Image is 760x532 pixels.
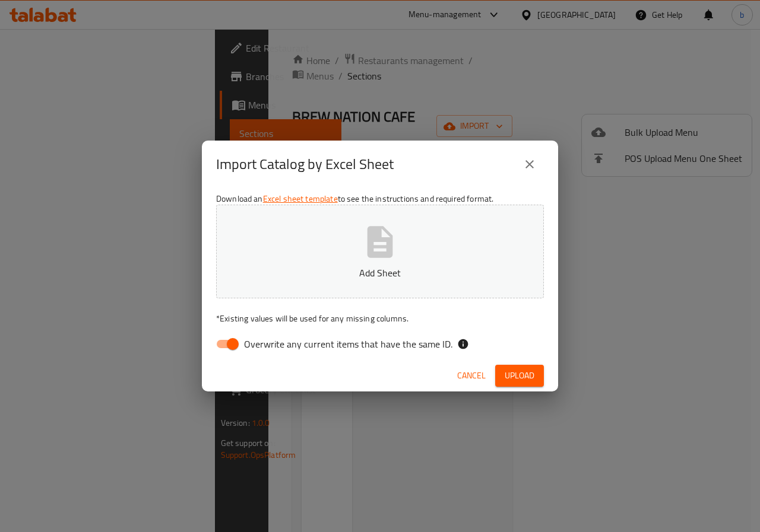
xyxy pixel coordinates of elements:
a: Excel sheet template [263,191,338,206]
button: Upload [495,365,544,387]
span: Upload [505,368,534,383]
p: Add Sheet [235,266,525,280]
button: close [515,150,544,179]
p: Existing values will be used for any missing columns. [216,313,544,324]
div: Download an to see the instructions and required format. [202,188,558,360]
button: Add Sheet [216,205,544,298]
svg: If the overwrite option isn't selected, then the items that match an existing ID will be ignored ... [457,338,469,350]
button: Cancel [452,365,490,387]
span: Cancel [457,368,486,383]
h2: Import Catalog by Excel Sheet [216,155,394,174]
span: Overwrite any current items that have the same ID. [244,337,452,351]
